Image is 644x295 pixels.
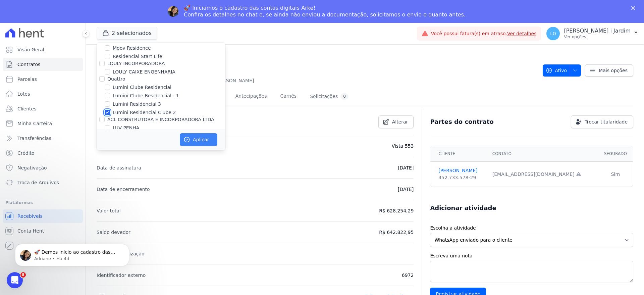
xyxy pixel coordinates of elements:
[3,224,83,238] a: Conta Hent
[541,24,644,43] button: LG [PERSON_NAME] i Jardim Ver opções
[430,204,496,212] h3: Adicionar atividade
[3,209,83,223] a: Recebíveis
[97,50,537,57] nav: Breadcrumb
[543,64,581,77] button: Ativo
[507,31,537,36] a: Ver detalhes
[97,164,141,172] p: Data de assinatura
[430,252,633,259] label: Escreva uma nota
[585,118,628,125] span: Trocar titularidade
[107,117,214,122] label: ACL CONSTRUTORA E INCORPORADORA LTDA
[168,6,178,17] img: Profile image for Adriane
[29,19,114,158] span: 🚀 Demos início ao cadastro das Contas Digitais Arke! Iniciamos a abertura para clientes do modelo...
[599,67,628,74] span: Mais opções
[550,31,556,36] span: LG
[379,207,414,215] p: R$ 628.254,29
[29,26,116,32] p: Message from Adriane, sent Há 4d
[3,132,83,145] a: Transferências
[3,58,83,71] a: Contratos
[398,164,414,172] p: [DATE]
[3,161,83,175] a: Negativação
[546,64,567,77] span: Ativo
[564,28,631,34] p: [PERSON_NAME] i Jardim
[392,142,414,150] p: Vista 553
[97,185,150,193] p: Data de encerramento
[402,271,414,279] p: 6972
[17,164,47,171] span: Negativação
[3,117,83,130] a: Minha Carteira
[113,92,179,99] label: Lumini Clube Residencial - 1
[20,272,26,278] span: 8
[3,102,83,115] a: Clientes
[430,146,488,162] th: Cliente
[17,91,30,97] span: Lotes
[17,150,35,156] span: Crédito
[17,105,36,112] span: Clientes
[113,45,151,52] label: Moov Residence
[430,225,633,232] label: Escolha a atividade
[5,230,139,277] iframe: Intercom notifications mensagem
[97,59,537,75] h2: 1004
[17,135,51,142] span: Transferências
[279,88,298,106] a: Carnês
[438,174,484,181] div: 452.733.578-29
[17,213,43,219] span: Recebíveis
[17,120,52,127] span: Minha Carteira
[431,30,537,37] span: Você possui fatura(s) em atraso.
[571,115,633,128] a: Trocar titularidade
[3,43,83,56] a: Visão Geral
[430,118,494,126] h3: Partes do contrato
[234,88,268,106] a: Antecipações
[378,115,414,128] a: Alterar
[17,228,44,234] span: Conta Hent
[3,176,83,189] a: Troca de Arquivos
[97,27,157,40] button: 2 selecionados
[598,162,633,187] td: Sim
[180,133,217,146] button: Aplicar
[3,72,83,86] a: Parcelas
[585,64,633,77] a: Mais opções
[113,68,175,76] label: LOULY CAIXE ENGENHARIA
[488,146,598,162] th: Contato
[3,87,83,101] a: Lotes
[564,34,631,40] p: Ver opções
[113,125,139,132] label: LUV PENHA
[107,61,165,66] label: LOULY INCORPORADORA
[113,84,171,91] label: Lumini Clube Residencial
[113,109,176,116] label: Lumini Residencial Clube 2
[5,199,80,207] div: Plataformas
[379,228,414,236] p: R$ 642.822,95
[184,5,466,18] div: 🚀 Iniciamos o cadastro das contas digitais Arke! Confira os detalhes no chat e, se ainda não envi...
[438,167,484,174] a: [PERSON_NAME]
[97,250,145,258] p: Tipo de amortização
[113,101,161,108] label: Lumini Residencial 3
[631,6,638,10] div: Fechar
[598,146,633,162] th: Segurado
[398,185,414,193] p: [DATE]
[309,88,350,106] a: Solicitações0
[3,146,83,160] a: Crédito
[107,76,125,82] label: Quattro
[97,207,121,215] p: Valor total
[113,53,162,60] label: Residencial Start Life
[7,272,23,288] iframe: Intercom live chat
[492,171,594,178] div: [EMAIL_ADDRESS][DOMAIN_NAME]
[97,228,130,236] p: Saldo devedor
[310,93,348,100] div: Solicitações
[340,93,348,100] div: 0
[392,118,408,125] span: Alterar
[17,179,59,186] span: Troca de Arquivos
[17,76,37,83] span: Parcelas
[17,46,44,53] span: Visão Geral
[17,61,40,68] span: Contratos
